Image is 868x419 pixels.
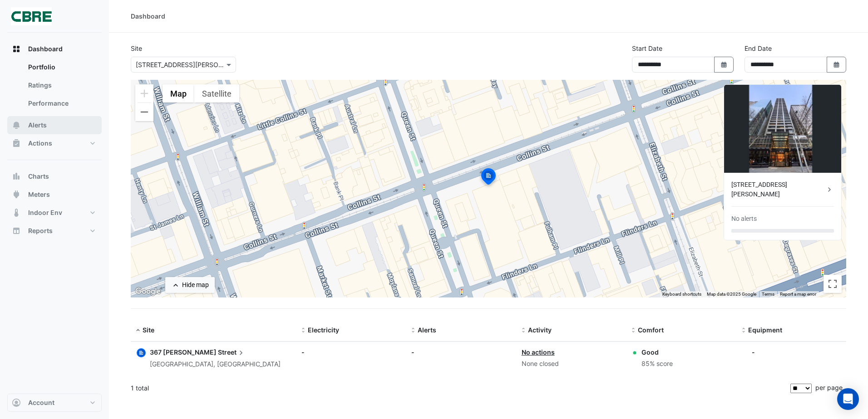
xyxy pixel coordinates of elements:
span: 367 [PERSON_NAME] [150,348,217,356]
span: Alerts [28,121,47,130]
a: No actions [522,348,555,356]
span: Account [28,398,54,407]
div: Hide map [182,280,209,290]
button: Alerts [7,116,102,134]
span: Site [143,326,154,334]
label: End Date [745,44,772,53]
div: No alerts [731,214,757,224]
button: Meters [7,185,102,204]
span: Alerts [418,326,436,334]
button: Keyboard shortcuts [662,291,701,297]
span: Charts [28,172,49,181]
a: Report a map error [780,292,816,297]
div: Good [641,347,673,357]
span: per page [815,384,843,391]
button: Indoor Env [7,204,102,222]
button: Actions [7,134,102,152]
button: Charts [7,167,102,185]
button: Hide map [165,277,215,293]
label: Start Date [632,44,662,53]
span: Meters [28,190,50,199]
app-icon: Dashboard [12,44,21,54]
span: Reports [28,226,53,235]
div: None closed [522,359,621,369]
span: Map data ©2025 Google [707,292,756,297]
img: Company Logo [11,7,52,25]
button: Dashboard [7,40,102,58]
img: Google [133,286,163,297]
span: Activity [528,326,552,334]
div: Dashboard [7,58,102,116]
a: Open this area in Google Maps (opens a new window) [133,286,163,297]
fa-icon: Select Date [720,61,728,68]
span: Dashboard [28,44,63,54]
app-icon: Actions [12,139,21,148]
div: [GEOGRAPHIC_DATA], [GEOGRAPHIC_DATA] [150,359,281,370]
span: Indoor Env [28,208,62,217]
a: Terms (opens in new tab) [762,292,774,297]
div: - [752,347,755,357]
label: Site [131,44,142,53]
a: Portfolio [21,58,102,76]
button: Account [7,394,102,412]
span: Equipment [748,326,782,334]
span: Electricity [308,326,339,334]
button: Zoom out [135,103,153,121]
div: 85% score [641,359,673,369]
app-icon: Alerts [12,121,21,130]
button: Zoom in [135,84,153,102]
div: [STREET_ADDRESS][PERSON_NAME] [731,180,825,199]
div: - [301,347,400,357]
div: Dashboard [131,11,165,21]
span: Comfort [638,326,664,334]
img: 367 Collins Street [724,85,841,173]
app-icon: Reports [12,226,21,235]
button: Reports [7,222,102,240]
app-icon: Indoor Env [12,208,21,217]
a: Performance [21,94,102,112]
button: Show street map [163,84,194,102]
button: Show satellite imagery [194,84,239,102]
app-icon: Meters [12,190,21,199]
a: Ratings [21,76,102,94]
button: Toggle fullscreen view [824,275,842,293]
app-icon: Charts [12,172,21,181]
div: 1 total [131,377,789,400]
div: Open Intercom Messenger [837,388,859,410]
fa-icon: Select Date [833,61,841,68]
div: - [411,347,510,357]
span: Actions [28,139,52,148]
img: site-pin-selected.svg [478,167,498,189]
span: Street [218,347,246,357]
